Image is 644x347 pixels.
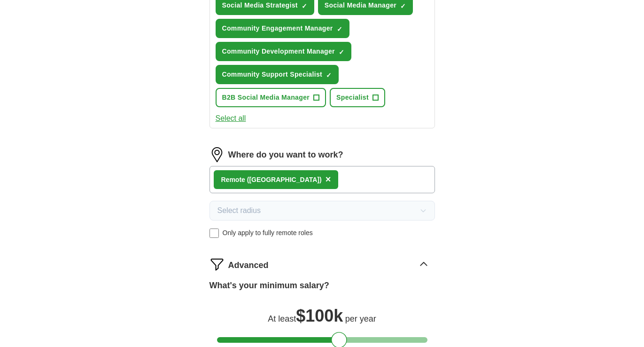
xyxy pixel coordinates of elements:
span: per year [345,314,376,323]
button: Community Engagement Manager✓ [216,19,349,38]
button: Specialist [330,88,385,107]
label: What's your minimum salary? [209,279,329,292]
span: ✓ [326,71,332,79]
button: Community Development Manager✓ [216,42,351,61]
span: ✓ [337,25,342,33]
span: $ 100k [296,306,343,325]
button: Select all [216,113,246,124]
button: Select radius [209,201,435,221]
img: location.png [209,147,225,162]
input: Only apply to fully remote roles [209,229,219,238]
span: × [326,174,331,184]
span: Social Media Manager [325,0,396,10]
span: Advanced [228,259,269,272]
span: Select radius [217,205,261,216]
span: Community Engagement Manager [222,24,333,33]
span: ✓ [339,48,344,56]
label: Where do you want to work? [228,149,343,161]
span: ✓ [302,2,307,10]
img: filter [209,257,225,272]
button: × [326,173,331,187]
span: Community Support Specialist [222,70,323,79]
button: B2B Social Media Manager [216,88,326,107]
div: Remote ([GEOGRAPHIC_DATA]) [221,175,322,185]
span: ✓ [400,2,406,10]
span: Only apply to fully remote roles [223,228,313,238]
span: B2B Social Media Manager [222,93,310,103]
span: Specialist [336,93,369,103]
span: At least [268,314,296,323]
span: Social Media Strategist [222,0,298,10]
button: Community Support Specialist✓ [216,65,339,84]
span: Community Development Manager [222,47,335,56]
